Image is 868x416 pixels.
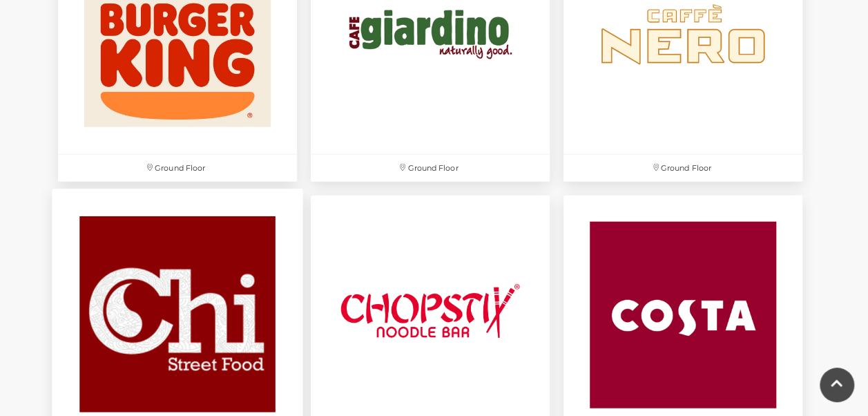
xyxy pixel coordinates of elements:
p: Ground Floor [311,155,550,182]
p: Ground Floor [58,155,297,182]
p: Ground Floor [563,155,802,182]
